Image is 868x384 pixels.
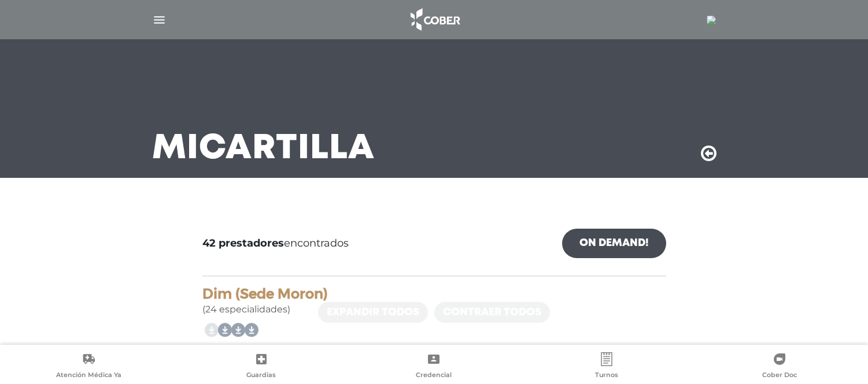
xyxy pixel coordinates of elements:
span: Turnos [595,371,618,381]
h3: Mi Cartilla [152,134,375,164]
span: Credencial [416,371,452,381]
a: Contraer todos [434,302,550,323]
div: (24 especialidades) [202,286,666,316]
a: Atención Médica Ya [2,352,175,382]
a: Turnos [520,352,693,382]
a: Guardias [175,352,348,382]
a: Expandir todos [318,302,428,323]
span: encontrados [202,236,349,251]
span: Cober Doc [762,371,797,381]
b: 42 prestadores [202,237,284,249]
a: Credencial [348,352,520,382]
h4: Dim (Sede Moron) [202,286,666,303]
span: Atención Médica Ya [56,371,121,381]
a: Cober Doc [693,352,866,382]
img: 7294 [707,16,716,25]
span: Guardias [246,371,276,381]
img: logo_cober_home-white.png [404,6,465,33]
img: Cober_menu-lines-white.svg [152,13,167,27]
a: On Demand! [562,229,666,258]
